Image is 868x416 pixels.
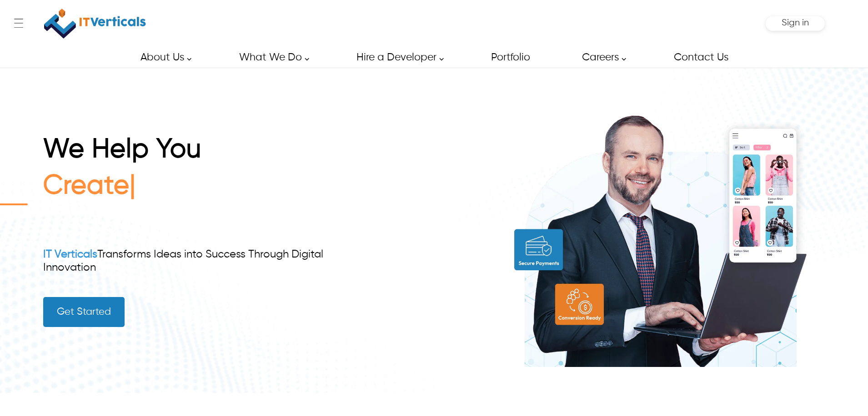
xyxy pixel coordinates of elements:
[130,47,196,68] a: About Us
[43,173,130,199] span: Create
[572,47,631,68] a: Careers
[229,47,314,68] a: What We Do
[44,5,146,43] img: IT Verticals Inc
[43,249,97,260] a: IT Verticals
[663,47,738,68] a: Contact Us
[497,94,825,367] img: build
[43,248,356,274] div: Transforms Ideas into Success Through Digital Innovation
[782,21,809,27] a: Sign in
[481,47,540,68] a: Portfolio
[43,5,146,43] a: IT Verticals Inc
[43,134,356,170] h1: We Help You
[782,18,809,28] span: Sign in
[346,47,449,68] a: Hire a Developer
[43,297,125,327] a: Get Started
